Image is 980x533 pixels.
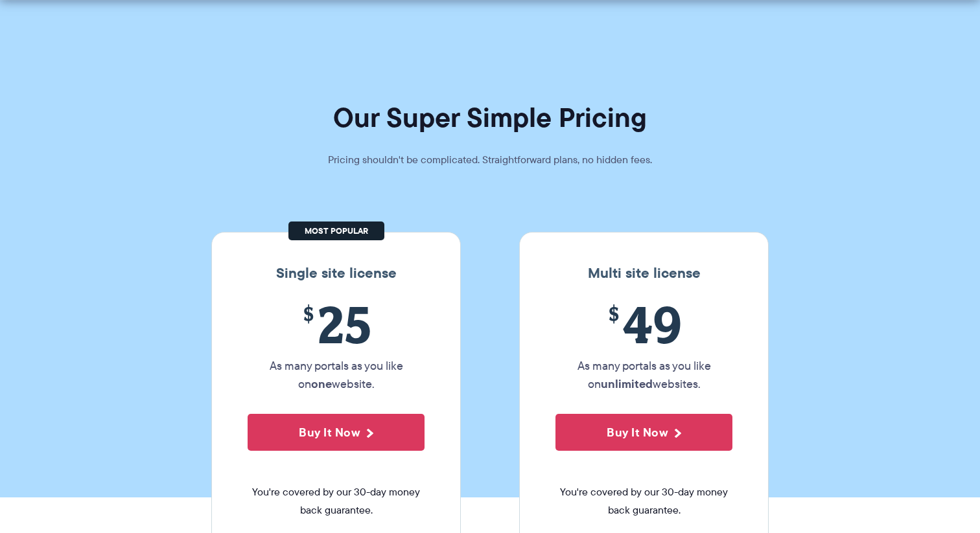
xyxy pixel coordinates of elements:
[296,151,684,169] p: Pricing shouldn't be complicated. Straightforward plans, no hidden fees.
[555,414,732,451] button: Buy It Now
[248,357,425,393] p: As many portals as you like on website.
[248,483,425,519] span: You're covered by our 30-day money back guarantee.
[248,414,425,451] button: Buy It Now
[555,483,732,519] span: You're covered by our 30-day money back guarantee.
[225,265,447,282] h3: Single site license
[555,295,732,354] span: 49
[248,295,425,354] span: 25
[311,375,332,392] strong: one
[601,375,653,392] strong: unlimited
[533,265,755,282] h3: Multi site license
[555,357,732,393] p: As many portals as you like on websites.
